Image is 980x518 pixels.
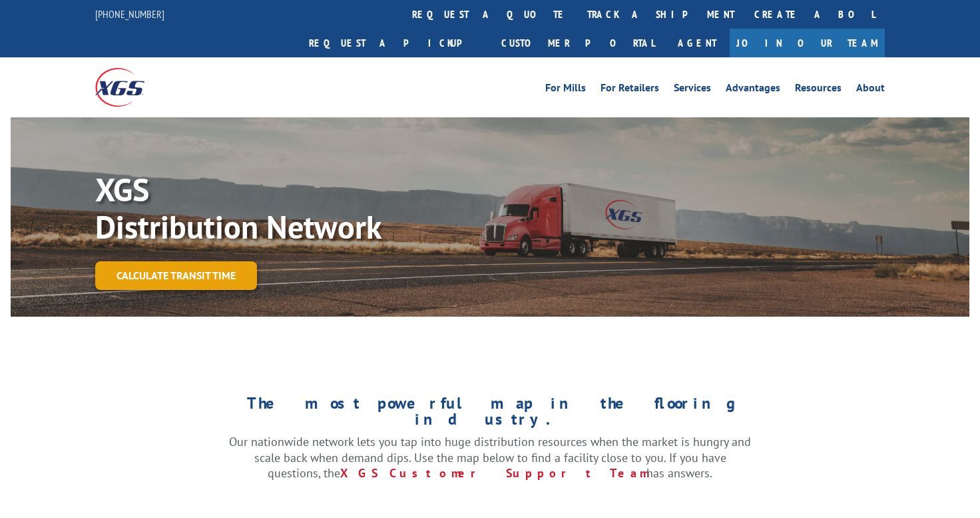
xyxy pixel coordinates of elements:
a: XGS Customer Support Team [340,465,646,481]
a: Calculate transit time [95,261,257,290]
h1: The most powerful map in the flooring industry. [229,395,751,434]
a: Request a pickup [299,29,491,57]
a: For Retailers [601,83,659,97]
a: [PHONE_NUMBER] [95,7,164,21]
p: XGS Distribution Network [95,171,495,245]
a: Services [674,83,711,97]
a: For Mills [545,83,586,97]
a: Resources [795,83,842,97]
a: Customer Portal [491,29,664,57]
a: Advantages [726,83,780,97]
a: Join Our Team [730,29,885,57]
p: Our nationwide network lets you tap into huge distribution resources when the market is hungry an... [229,434,751,481]
a: Agent [664,29,730,57]
a: About [856,83,885,97]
